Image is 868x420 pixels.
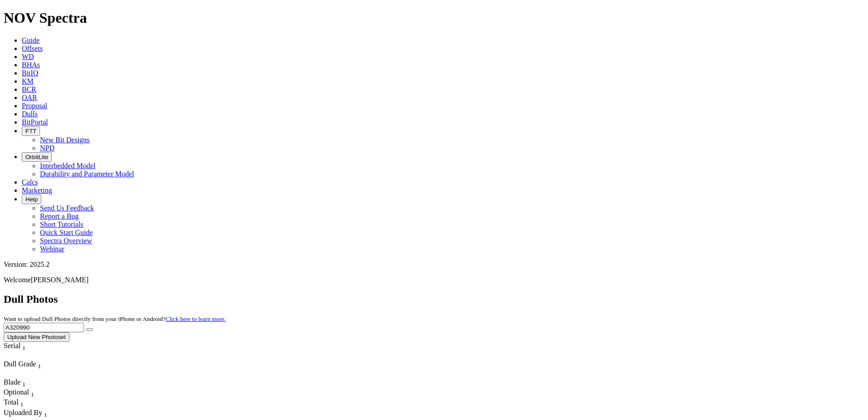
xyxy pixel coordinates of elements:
[31,388,34,396] span: Sort None
[40,162,95,170] a: Interbedded Model
[25,128,36,135] span: FTT
[44,409,47,416] span: Sort None
[40,237,92,245] a: Spectra Overview
[22,378,25,386] span: Sort None
[22,152,52,162] button: OrbitLite
[4,276,864,284] p: Welcome
[38,363,41,370] sub: 1
[4,342,20,350] span: Serial
[22,118,48,126] a: BitPortal
[22,345,25,351] sub: 1
[4,398,19,406] span: Total
[4,370,67,378] div: Column Menu
[22,110,38,118] a: Dulls
[40,136,89,144] a: New Bit Designs
[20,398,24,406] span: Sort None
[4,352,42,360] div: Column Menu
[4,260,864,269] div: Version: 2025.2
[40,204,94,212] a: Send Us Feedback
[40,212,79,220] a: Report a Bug
[40,220,84,228] a: Short Tutorials
[25,196,38,203] span: Help
[4,388,29,396] span: Optional
[4,398,35,408] div: Sort None
[38,360,41,368] span: Sort None
[44,411,47,418] sub: 1
[4,332,69,342] button: Upload New Photoset
[4,378,35,388] div: Blade Sort None
[31,391,34,398] sub: 1
[4,360,67,370] div: Dull Grade Sort None
[166,315,226,322] a: Click here to learn more.
[40,245,64,253] a: Webinar
[22,381,25,388] sub: 1
[4,315,226,322] small: Want to upload Dull Photos directly from your iPhone or Android?
[4,360,36,368] span: Dull Grade
[22,45,43,52] a: Offsets
[4,378,35,388] div: Sort None
[22,178,38,186] a: Calcs
[4,342,42,352] div: Serial Sort None
[4,409,89,419] div: Uploaded By Sort None
[22,94,37,101] a: OAR
[22,53,34,60] a: WD
[22,69,38,77] a: BitIQ
[4,342,42,360] div: Sort None
[4,10,864,26] h1: NOV Spectra
[4,360,67,378] div: Sort None
[4,388,35,398] div: Optional Sort None
[22,186,52,194] a: Marketing
[4,409,42,416] span: Uploaded By
[40,144,54,152] a: NPD
[20,401,24,408] sub: 1
[22,61,40,69] a: BHAs
[40,229,93,236] a: Quick Start Guide
[22,342,25,350] span: Sort None
[4,378,20,386] span: Blade
[22,195,41,204] button: Help
[31,276,89,284] span: [PERSON_NAME]
[22,126,40,136] button: FTT
[22,77,34,85] a: KM
[22,85,36,93] a: BCR
[4,388,35,398] div: Sort None
[22,102,47,110] a: Proposal
[25,154,48,160] span: OrbitLite
[4,323,84,332] input: Search Serial Number
[40,170,134,178] a: Durability and Parameter Model
[4,293,864,305] h2: Dull Photos
[4,398,35,408] div: Total Sort None
[22,36,39,44] a: Guide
